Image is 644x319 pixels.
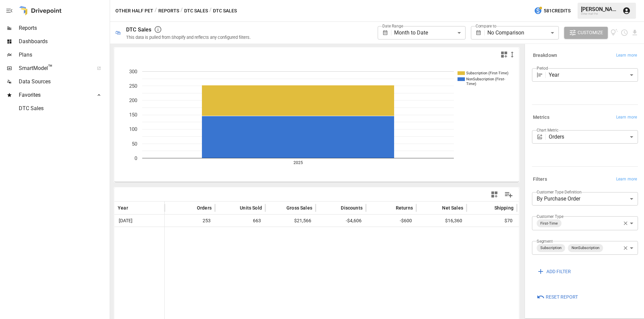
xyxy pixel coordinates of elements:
span: Plans [19,51,108,59]
span: NonSubscription [569,244,602,252]
span: Dashboards [19,37,108,46]
span: Learn more [616,176,637,183]
span: -$600 [369,215,413,227]
text: 250 [129,83,137,89]
text: Subscription (First-Time) [466,71,508,75]
button: Sort [187,203,196,213]
button: Schedule report [621,29,628,36]
span: SmartModel [19,64,90,72]
button: Sort [386,203,395,213]
div: [PERSON_NAME] [581,6,619,12]
div: This data is pulled from Shopify and reflects any configured filters. [126,35,251,40]
span: $21,566 [269,215,312,227]
span: DTC Sales [19,104,108,112]
span: -$4,606 [319,215,363,227]
div: Other Half Pet [581,12,619,15]
span: ADD FILTER [546,267,571,276]
span: Shipping [494,205,514,211]
button: Sort [432,203,441,213]
button: Manage Columns [501,187,516,202]
button: Reports [158,7,179,15]
label: Period [537,65,548,71]
button: Download report [631,29,639,36]
text: 2025 [293,160,303,165]
button: DTC Sales [184,7,208,15]
label: Date Range [382,23,403,29]
span: First-Time [538,220,560,227]
span: Learn more [616,114,637,121]
span: Customize [578,28,603,37]
span: Discounts [341,205,363,211]
button: View documentation [610,27,618,39]
text: NonSubscription (First- [466,77,505,81]
h6: Metrics [533,114,549,121]
span: Favorites [19,91,90,99]
span: Net Sales [442,205,463,211]
span: Orders [197,205,212,211]
text: 150 [129,112,137,118]
label: Compare to [476,23,496,29]
span: Learn more [616,52,637,59]
span: [DATE] [118,215,133,227]
button: Sort [276,203,286,213]
div: 🛍 [115,29,121,36]
span: ™ [48,63,53,72]
span: Returns [396,205,413,211]
button: Customize [564,27,608,39]
button: ADD FILTER [532,265,576,277]
div: DTC Sales [126,26,151,33]
span: Month to Date [394,29,428,36]
span: 663 [218,215,262,227]
span: Subscription [538,244,564,252]
span: Year [118,205,128,211]
div: By Purchase Order [532,192,638,206]
h6: Filters [533,176,547,183]
span: Reports [19,24,108,32]
text: 100 [129,126,137,132]
label: Chart Metric [537,127,558,133]
div: Year [549,68,638,82]
div: / [155,7,157,15]
button: Sort [129,203,138,213]
span: Data Sources [19,78,108,86]
span: Gross Sales [286,205,312,211]
svg: A chart. [114,61,514,182]
button: Sort [331,203,340,213]
button: Other Half Pet [115,7,153,15]
label: Segment [537,238,552,244]
text: 0 [135,155,137,161]
div: / [180,7,183,15]
text: Time) [466,82,476,86]
label: Customer Type [537,214,563,219]
label: Customer Type Definition [537,189,582,195]
span: 581 Credits [544,7,571,15]
text: 200 [129,97,137,103]
div: / [209,7,212,15]
div: Orders [549,130,638,144]
button: Sort [484,203,494,213]
button: 581Credits [531,5,573,17]
span: Reset Report [546,293,578,301]
span: Units Sold [240,205,262,211]
span: $16,360 [420,215,463,227]
text: 50 [132,141,137,147]
text: 300 [129,69,137,75]
div: No Comparison [487,26,558,39]
span: 253 [168,215,212,227]
button: Sort [230,203,239,213]
h6: Breakdown [533,52,557,59]
button: Reset Report [532,291,583,303]
span: $70 [470,215,514,227]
